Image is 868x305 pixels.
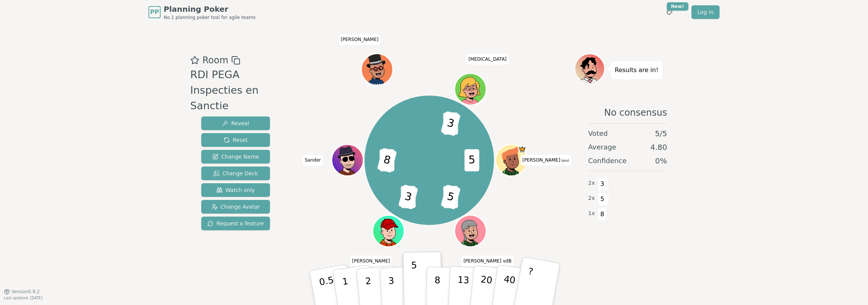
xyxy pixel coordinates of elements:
[588,156,627,166] span: Confidence
[201,133,270,147] button: Reset
[411,260,418,301] p: 5
[496,145,526,175] button: Click to change your avatar
[224,136,248,144] span: Reset
[462,256,513,266] span: Click to change your name
[655,156,667,166] span: 0 %
[190,53,199,67] button: Add as favourite
[190,67,284,113] div: RDI PEGA Inspecties en Sanctie
[164,4,256,14] span: Planning Poker
[211,203,260,211] span: Change Avatar
[11,289,40,295] span: Version 0.9.2
[4,289,40,295] button: Version0.9.2
[588,142,616,152] span: Average
[440,111,461,136] span: 3
[398,184,418,210] span: 3
[303,155,323,165] span: Click to change your name
[588,209,595,218] span: 1 x
[521,155,571,165] span: Click to change your name
[655,128,667,139] span: 5 / 5
[598,208,607,221] span: 8
[518,145,526,153] span: Kevin is the host
[588,128,608,139] span: Voted
[560,159,569,162] span: (you)
[148,4,256,20] a: PPPlanning PokerNo.1 planning poker tool for agile teams
[222,119,249,127] span: Reveal
[350,256,392,266] span: Click to change your name
[201,167,270,180] button: Change Deck
[598,193,607,206] span: 5
[667,2,688,11] div: New!
[467,54,508,65] span: Click to change your name
[691,5,720,19] a: Log in
[598,178,607,190] span: 3
[201,116,270,130] button: Reveal
[588,194,595,203] span: 2 x
[201,183,270,197] button: Watch only
[150,8,159,17] span: PP
[164,14,256,20] span: No.1 planning poker tool for agile teams
[464,149,479,171] span: 5
[201,150,270,164] button: Change Name
[615,65,658,75] p: Results are in!
[604,107,667,119] span: No consensus
[650,142,667,152] span: 4.80
[663,5,676,19] button: New!
[201,200,270,214] button: Change Avatar
[212,153,259,160] span: Change Name
[588,179,595,187] span: 2 x
[440,184,461,210] span: 5
[213,170,258,177] span: Change Deck
[216,186,255,194] span: Watch only
[201,217,270,230] button: Request a feature
[202,53,228,67] span: Room
[207,220,264,227] span: Request a feature
[4,296,43,300] span: Last updated: [DATE]
[339,35,380,45] span: Click to change your name
[377,148,397,173] span: 8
